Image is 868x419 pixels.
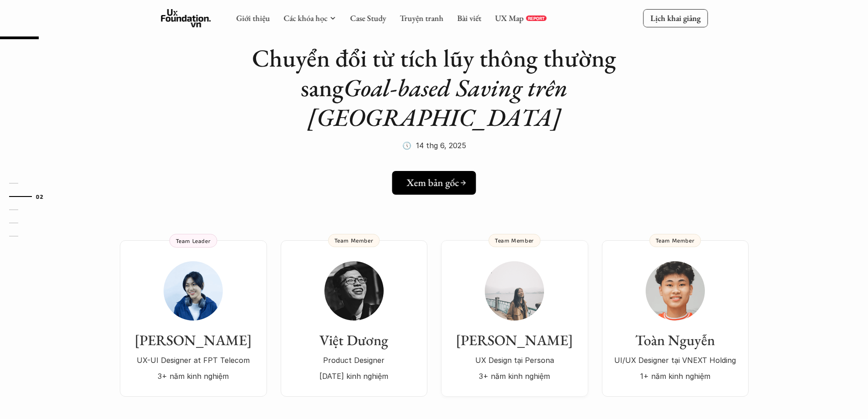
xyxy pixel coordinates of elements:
p: Lịch khai giảng [650,13,700,23]
p: Product Designer [290,353,418,367]
h3: [PERSON_NAME] [129,331,258,349]
p: 1+ năm kinh nghiệm [611,369,740,383]
h3: Toàn Nguyễn [611,331,740,349]
p: UI/UX Designer tại VNEXT Holding [611,353,740,367]
p: UX-UI Designer at FPT Telecom [129,353,258,367]
p: 🕔 14 thg 6, 2025 [402,139,466,152]
a: Toàn NguyễnUI/UX Designer tại VNEXT Holding1+ năm kinh nghiệmTeam Member [602,240,749,397]
a: [PERSON_NAME]UX-UI Designer at FPT Telecom3+ năm kinh nghiệmTeam Leader [120,240,267,397]
p: REPORT [528,16,544,21]
p: 3+ năm kinh nghiệm [129,369,258,383]
a: 02 [9,191,52,202]
a: Lịch khai giảng [643,9,708,27]
h3: [PERSON_NAME] [450,331,579,349]
p: Team Member [656,237,695,243]
p: [DATE] kinh nghiệm [290,369,418,383]
h3: Việt Dương [290,331,418,349]
a: [PERSON_NAME]UX Design tại Persona3+ năm kinh nghiệmTeam Member [441,240,588,397]
a: Truyện tranh [400,13,443,23]
h1: Chuyển đổi từ tích lũy thông thường sang [252,43,616,132]
em: Goal-based Saving trên [GEOGRAPHIC_DATA] [308,72,573,133]
a: Xem bản gốc [392,171,476,195]
p: Team Leader [176,238,211,244]
a: UX Map [495,13,524,23]
p: UX Design tại Persona [450,353,579,367]
a: Bài viết [457,13,481,23]
p: Team Member [334,237,374,243]
h5: Xem bản gốc [406,177,459,189]
a: Các khóa học [283,13,327,23]
strong: 02 [36,193,43,199]
p: 3+ năm kinh nghiệm [450,369,579,383]
p: Team Member [495,237,534,243]
a: Giới thiệu [236,13,270,23]
a: Case Study [350,13,386,23]
a: Việt DươngProduct Designer[DATE] kinh nghiệmTeam Member [281,240,427,397]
